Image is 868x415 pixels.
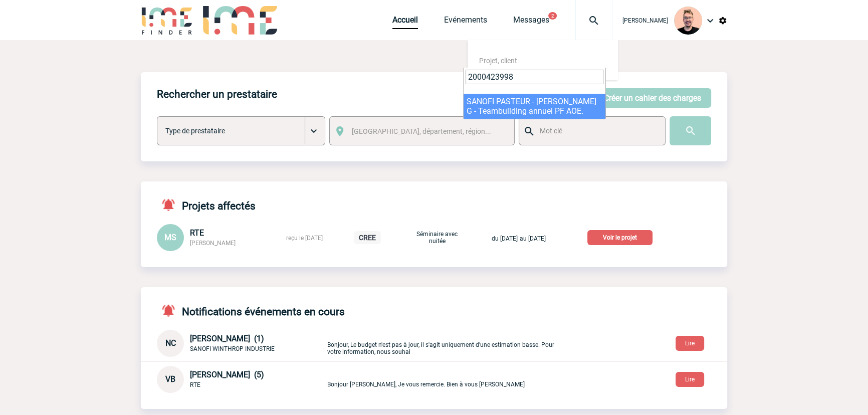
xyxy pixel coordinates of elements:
a: Accueil [392,15,418,29]
button: Lire [676,372,704,387]
p: Bonjour, Le budget n'est pas à jour, il s'agit uniquement d'une estimation basse. Pour votre info... [327,332,563,355]
button: Lire [676,336,704,351]
span: MS [164,233,176,242]
a: Messages [513,15,549,29]
div: Conversation privée : Client - Agence [157,330,325,357]
span: [PERSON_NAME] (1) [190,334,264,343]
span: [PERSON_NAME] [190,240,236,247]
h4: Projets affectés [157,197,256,212]
a: Voir le projet [587,232,657,242]
li: SANOFI PASTEUR - [PERSON_NAME] G - Teambuilding annuel PF AOE. [464,94,605,119]
p: Bonjour [PERSON_NAME], Je vous remercie. Bien à vous [PERSON_NAME] [327,371,563,388]
img: notifications-active-24-px-r.png [161,303,182,318]
span: Projet, client [479,57,517,65]
img: notifications-active-24-px-r.png [161,197,182,212]
span: SANOFI WINTHROP INDUSTRIE [190,345,275,352]
h4: Rechercher un prestataire [157,88,277,100]
a: NC [PERSON_NAME] (1) SANOFI WINTHROP INDUSTRIE Bonjour, Le budget n'est pas à jour, il s'agit uni... [157,338,563,347]
a: Evénements [444,15,487,29]
span: [GEOGRAPHIC_DATA], département, région... [352,127,491,135]
span: RTE [190,381,200,388]
span: NC [165,338,176,348]
span: VB [165,374,175,384]
span: reçu le [DATE] [286,235,323,242]
a: VB [PERSON_NAME] (5) RTE Bonjour [PERSON_NAME], Je vous remercie. Bien à vous [PERSON_NAME] [157,374,563,383]
p: Séminaire avec nuitée [412,231,462,245]
button: 2 [548,12,557,20]
span: du [DATE] [492,235,518,242]
div: Conversation privée : Client - Agence [157,366,325,393]
a: Lire [668,374,712,383]
p: Voir le projet [587,230,653,245]
span: [PERSON_NAME] (5) [190,370,264,379]
img: IME-Finder [141,6,193,35]
input: Submit [670,116,711,145]
img: 129741-1.png [674,7,702,35]
span: au [DATE] [520,235,546,242]
span: RTE [190,228,204,238]
input: Mot clé [537,124,656,137]
a: Lire [668,338,712,347]
span: [PERSON_NAME] [622,17,668,24]
p: CREE [354,231,381,244]
h4: Notifications événements en cours [157,303,345,318]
